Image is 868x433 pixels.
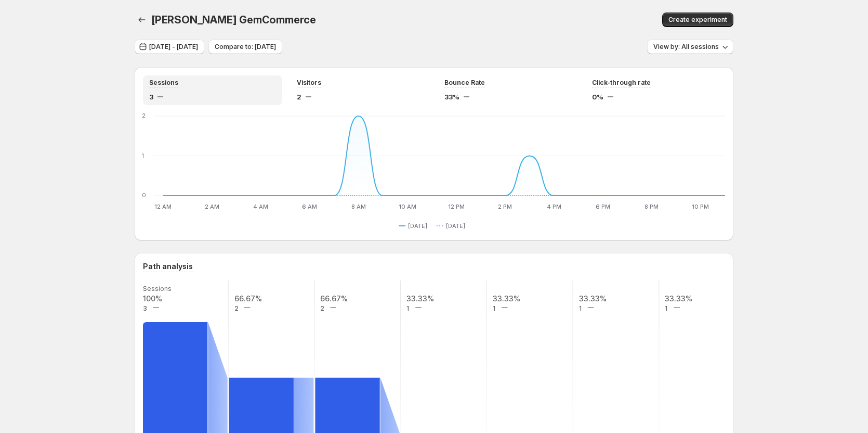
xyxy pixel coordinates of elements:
[498,203,512,210] text: 2 PM
[149,43,198,51] span: [DATE] - [DATE]
[351,203,366,210] text: 8 AM
[297,92,301,102] span: 2
[437,220,469,232] button: [DATE]
[234,304,239,312] text: 2
[647,40,733,54] button: View by: All sessions
[662,12,733,27] button: Create experiment
[547,203,561,210] text: 4 PM
[399,220,431,232] button: [DATE]
[208,40,282,54] button: Compare to: [DATE]
[406,294,434,303] text: 33.33%
[149,79,178,87] span: Sessions
[592,92,603,102] span: 0%
[320,294,348,303] text: 66.67%
[408,222,427,230] span: [DATE]
[448,203,465,210] text: 12 PM
[143,294,162,303] text: 100%
[645,203,659,210] text: 8 PM
[665,304,667,312] text: 1
[142,152,144,159] text: 1
[205,203,219,210] text: 2 AM
[149,92,153,102] span: 3
[154,203,172,210] text: 12 AM
[215,43,276,51] span: Compare to: [DATE]
[444,92,459,102] span: 33%
[399,203,416,210] text: 10 AM
[143,285,172,292] text: Sessions
[151,14,316,26] span: [PERSON_NAME] GemCommerce
[135,40,204,54] button: [DATE] - [DATE]
[406,304,409,312] text: 1
[320,304,324,312] text: 2
[665,294,692,303] text: 33.33%
[234,294,262,303] text: 66.67%
[253,203,268,210] text: 4 AM
[579,304,582,312] text: 1
[596,203,610,210] text: 6 PM
[653,43,719,51] span: View by: All sessions
[493,304,495,312] text: 1
[142,192,146,199] text: 0
[592,79,651,87] span: Click-through rate
[446,222,465,230] span: [DATE]
[297,79,321,87] span: Visitors
[142,112,146,119] text: 2
[668,16,727,24] span: Create experiment
[143,304,147,312] text: 3
[579,294,607,303] text: 33.33%
[444,79,485,87] span: Bounce Rate
[302,203,317,210] text: 6 AM
[692,203,709,210] text: 10 PM
[493,294,520,303] text: 33.33%
[143,261,193,272] h3: Path analysis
